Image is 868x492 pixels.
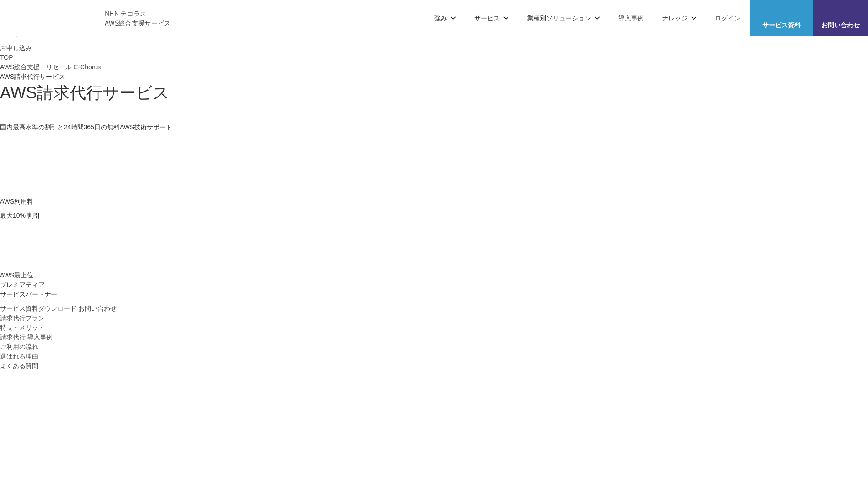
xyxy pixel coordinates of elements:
a: 導入事例 [618,13,644,23]
a: お問い合わせ [78,304,117,313]
a: ログイン [715,13,740,23]
img: AWS総合支援サービス C-Chorus [14,7,91,29]
span: NHN テコラス AWS総合支援サービス [105,9,171,28]
span: 10 [13,212,20,219]
span: お問い合わせ [813,20,868,30]
span: お問い合わせ [78,305,117,312]
p: ナレッジ [662,13,697,23]
p: 強み [434,13,456,23]
img: お問い合わせ [833,7,848,18]
span: サービス資料 [750,20,813,30]
p: 業種別ソリューション [527,13,600,23]
a: AWS総合支援サービス C-Chorus NHN テコラスAWS総合支援サービス [14,7,171,29]
img: AWS総合支援サービス C-Chorus サービス資料 [774,7,789,18]
p: サービス [474,13,509,23]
